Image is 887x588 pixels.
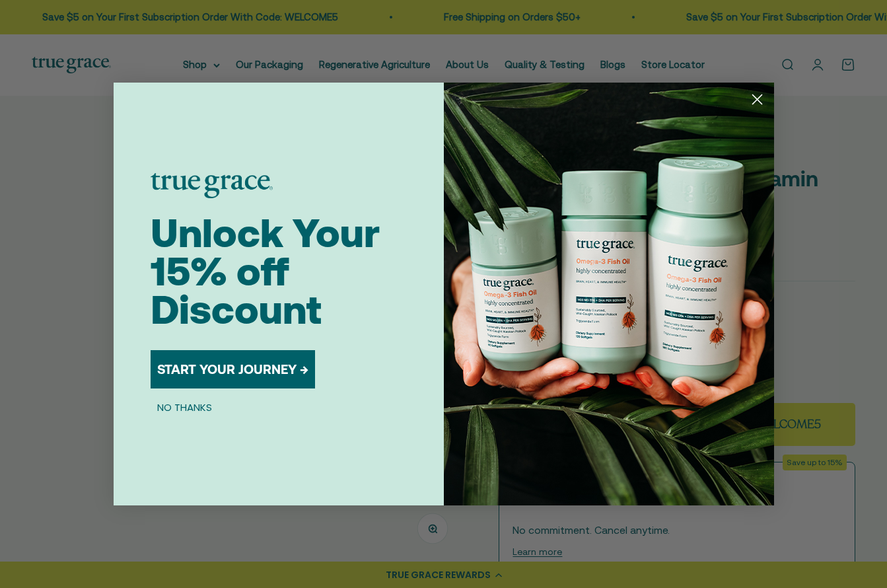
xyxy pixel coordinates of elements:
[151,173,273,198] img: logo placeholder
[151,399,219,415] button: NO THANKS
[746,88,769,111] button: Close dialog
[151,350,315,388] button: START YOUR JOURNEY →
[444,83,774,505] img: 098727d5-50f8-4f9b-9554-844bb8da1403.jpeg
[151,210,380,332] span: Unlock Your 15% off Discount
